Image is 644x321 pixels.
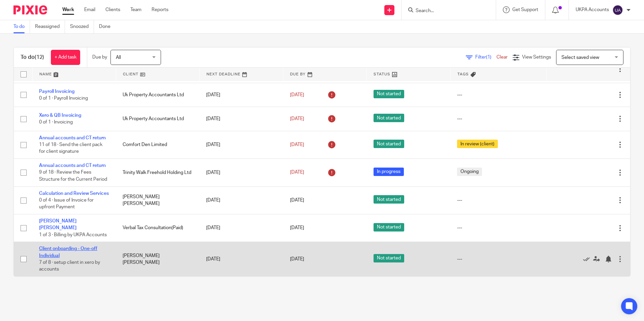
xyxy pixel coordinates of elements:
td: [PERSON_NAME] [PERSON_NAME] [116,186,199,214]
a: Xero & QB Invoicing [39,113,81,118]
td: [DATE] [199,242,283,276]
span: 0 of 1 · Invoicing [39,120,73,125]
td: Comfort Den Limited [116,131,199,158]
a: Client onboarding - One-off Individual [39,246,97,258]
a: Reports [152,6,168,13]
td: [PERSON_NAME] [PERSON_NAME] [116,242,199,276]
div: --- [457,92,540,98]
a: Done [99,20,116,33]
span: 1 of 3 · Billing by UKPA Accounts [39,233,107,237]
a: Calculation and Review Services [39,191,109,196]
h1: To do [21,54,44,61]
span: 9 of 18 · Review the Fees Structure for the Current Period [39,170,107,182]
div: --- [457,115,540,122]
span: [DATE] [290,170,304,175]
a: To do [13,20,30,33]
a: Reassigned [35,20,65,33]
span: [DATE] [290,142,304,147]
span: Not started [374,223,404,231]
span: [DATE] [290,198,304,203]
a: Snoozed [70,20,94,33]
a: Team [130,6,141,13]
td: Uk Property Accountants Ltd [116,83,199,107]
span: (12) [35,55,44,60]
td: [DATE] [199,107,283,131]
span: [DATE] [290,93,304,97]
div: --- [457,224,540,231]
span: 0 of 4 · Issue of Invoice for upfront Payment [39,198,94,210]
td: [DATE] [199,159,283,186]
span: Select saved view [561,55,599,60]
a: + Add task [51,50,80,65]
span: 11 of 18 · Send the client pack for client signature [39,142,102,154]
img: svg%3E [612,5,623,15]
span: 7 of 8 · setup client in xero by accounts [39,260,100,272]
a: Clear [496,55,508,60]
td: Verbal Tax Consultation(Paid) [116,214,199,242]
span: In review (client) [457,140,498,148]
td: [DATE] [199,131,283,158]
input: Search [415,8,476,14]
span: (1) [486,55,491,60]
span: In progress [374,168,404,176]
span: 0 of 1 · Payroll Invoicing [39,96,88,101]
span: Filter [475,55,496,60]
td: Trinity Walk Freehold Holding Ltd [116,159,199,186]
span: [DATE] [290,257,304,261]
a: Annual accounts and CT return [39,136,106,140]
td: [DATE] [199,214,283,242]
a: [PERSON_NAME] [PERSON_NAME] [39,219,76,230]
div: --- [457,197,540,204]
span: Not started [374,90,404,98]
a: Payroll Invoicing [39,89,74,94]
td: [DATE] [199,186,283,214]
p: Due by [92,54,107,61]
span: Not started [374,114,404,122]
span: Not started [374,140,404,148]
a: Mark as done [583,256,593,262]
div: --- [457,256,540,262]
a: Work [62,6,74,13]
td: Uk Property Accountants Ltd [116,107,199,131]
span: Ongoing [457,168,482,176]
a: Clients [105,6,120,13]
span: [DATE] [290,226,304,230]
span: All [116,55,121,60]
p: UKPA Accounts [576,6,609,13]
a: Email [84,6,95,13]
span: Tags [457,72,469,76]
td: [DATE] [199,83,283,107]
a: Annual accounts and CT return [39,163,106,168]
span: View Settings [522,55,551,60]
img: Pixie [13,5,47,14]
span: Get Support [512,7,538,12]
span: [DATE] [290,116,304,121]
span: Not started [374,254,404,262]
span: Not started [374,195,404,204]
